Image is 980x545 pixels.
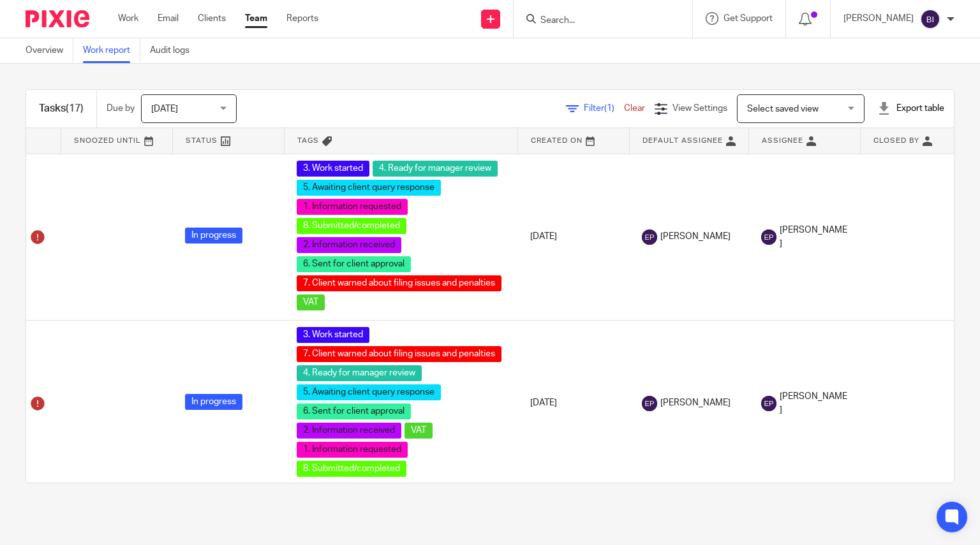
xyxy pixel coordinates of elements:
img: svg%3E [761,396,776,411]
img: Pixie [26,10,89,27]
span: Get Support [724,14,773,23]
span: 6. Sent for client approval [297,256,411,272]
a: Email [158,12,179,25]
span: 4. Ready for manager review [297,365,422,381]
span: Filter [584,104,624,113]
span: 1. Information requested [297,199,408,215]
span: [DATE] [151,105,178,113]
span: In progress [185,394,242,410]
span: In progress [185,228,242,243]
img: svg%3E [642,229,657,245]
a: Work [118,12,138,25]
a: Team [245,12,267,25]
a: Overview [26,38,73,63]
img: svg%3E [920,9,940,29]
span: (1) [604,104,614,113]
p: Due by [107,102,135,115]
span: 4. Ready for manager review [373,161,498,177]
span: Tags [297,137,319,144]
span: [PERSON_NAME] [660,396,731,409]
td: [DATE] [517,154,629,320]
h1: Tasks [39,102,84,115]
span: 7. Client warned about filing issues and penalties [297,346,501,362]
span: 1. Information requested [297,442,408,458]
img: svg%3E [761,229,776,245]
input: Search [539,15,654,27]
span: View Settings [672,104,727,113]
span: 2. Information received [297,237,401,253]
td: [DATE] [517,320,629,486]
span: 7. Client warned about filing issues and penalties [297,275,501,291]
span: 6. Sent for client approval [297,403,411,419]
a: Reports [286,12,318,25]
span: VAT [297,294,325,310]
span: 2. Information received [297,423,401,439]
span: [PERSON_NAME] [780,224,847,250]
span: (17) [66,103,84,113]
span: Select saved view [747,105,819,113]
span: 5. Awaiting client query response [297,180,441,196]
span: 3. Work started [297,327,369,343]
span: 8. Submitted/completed [297,218,406,234]
p: [PERSON_NAME] [843,12,914,25]
span: VAT [405,423,433,439]
span: 8. Submitted/completed [297,461,406,477]
div: Export table [877,102,944,115]
a: Clear [624,104,645,113]
span: 3. Work started [297,161,369,177]
span: 5. Awaiting client query response [297,384,441,400]
img: svg%3E [642,396,657,411]
span: [PERSON_NAME] [660,230,731,243]
span: [PERSON_NAME] [780,390,847,416]
a: Clients [198,12,226,25]
a: Work report [83,38,140,63]
a: Audit logs [150,38,199,63]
